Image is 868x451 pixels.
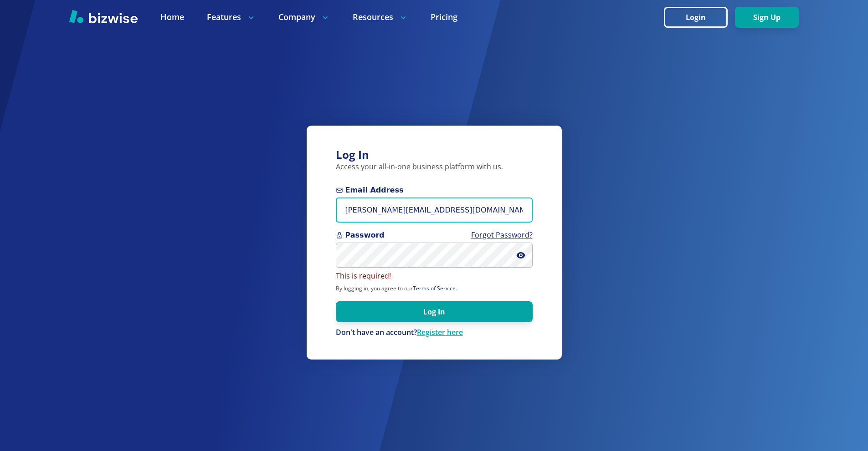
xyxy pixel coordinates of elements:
[336,301,533,322] button: Log In
[471,230,533,240] a: Forgot Password?
[431,11,457,23] a: Pricing
[336,328,533,338] p: Don't have an account?
[664,7,728,28] button: Login
[336,198,533,223] input: you@example.com
[735,13,799,22] a: Sign Up
[336,271,533,281] p: This is required!
[336,147,533,162] h3: Log In
[160,11,184,23] a: Home
[413,284,456,292] a: Terms of Service
[336,328,533,338] div: Don't have an account?Register here
[664,13,735,22] a: Login
[278,11,330,23] p: Company
[336,285,533,292] p: By logging in, you agree to our .
[735,7,799,28] button: Sign Up
[336,185,533,196] span: Email Address
[336,162,533,172] p: Access your all-in-one business platform with us.
[207,11,256,23] p: Features
[417,327,463,337] a: Register here
[69,10,138,23] img: Bizwise Logo
[353,11,408,23] p: Resources
[336,230,533,241] span: Password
